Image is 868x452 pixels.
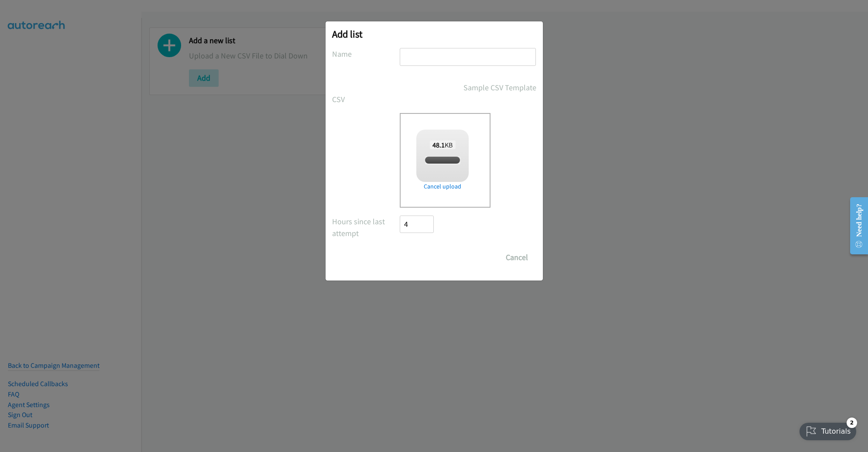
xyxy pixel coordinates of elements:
label: CSV [332,93,400,105]
label: Name [332,48,400,60]
span: split_2(2).csv [425,156,460,164]
a: Sample CSV Template [463,82,536,93]
label: Hours since last attempt [332,216,400,239]
span: KB [430,140,456,149]
button: Cancel [497,249,536,266]
iframe: Resource Center [843,191,868,260]
a: Cancel upload [416,182,469,191]
iframe: Checklist [794,414,861,445]
h2: Add list [332,28,536,40]
strong: 48.1 [432,140,445,149]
